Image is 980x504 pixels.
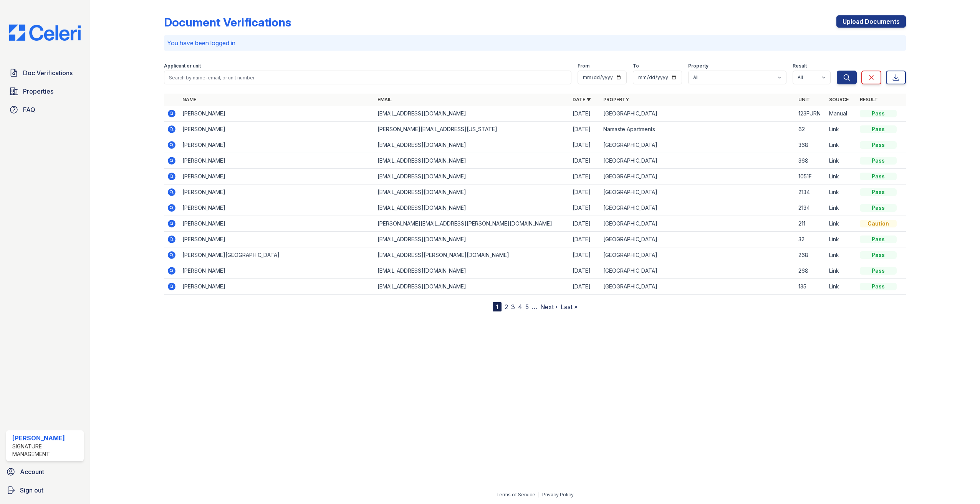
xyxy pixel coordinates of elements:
[795,232,826,247] td: 32
[179,106,374,122] td: [PERSON_NAME]
[795,184,826,200] td: 2134
[374,106,569,122] td: [EMAIL_ADDRESS][DOMAIN_NAME]
[20,486,43,495] span: Sign out
[826,279,857,295] td: Link
[860,220,897,227] div: Caution
[569,184,600,200] td: [DATE]
[532,302,537,311] span: …
[600,216,795,232] td: [GEOGRAPHIC_DATA]
[179,200,374,216] td: [PERSON_NAME]
[569,137,600,153] td: [DATE]
[374,137,569,153] td: [EMAIL_ADDRESS][DOMAIN_NAME]
[179,279,374,295] td: [PERSON_NAME]
[569,200,600,216] td: [DATE]
[569,216,600,232] td: [DATE]
[493,302,502,311] div: 1
[569,106,600,122] td: [DATE]
[829,97,849,102] a: Source
[633,63,639,69] label: To
[573,97,591,102] a: Date ▼
[377,97,392,102] a: Email
[179,122,374,137] td: [PERSON_NAME]
[23,87,53,96] span: Properties
[860,236,897,243] div: Pass
[6,102,84,117] a: FAQ
[795,122,826,137] td: 62
[600,200,795,216] td: [GEOGRAPHIC_DATA]
[374,247,569,263] td: [EMAIL_ADDRESS][PERSON_NAME][DOMAIN_NAME]
[542,492,574,497] a: Privacy Policy
[826,122,857,137] td: Link
[860,173,897,180] div: Pass
[23,68,73,77] span: Doc Verifications
[179,232,374,247] td: [PERSON_NAME]
[561,303,578,311] a: Last »
[603,97,629,102] a: Property
[860,267,897,275] div: Pass
[860,110,897,117] div: Pass
[525,303,529,311] a: 5
[3,25,87,41] img: CE_Logo_Blue-a8612792a0a2168367f1c8372b55b34899dd931a85d93a1a3d3e32e68fde9ad4.png
[826,200,857,216] td: Link
[860,188,897,196] div: Pass
[826,216,857,232] td: Link
[795,137,826,153] td: 368
[569,247,600,263] td: [DATE]
[511,303,515,311] a: 3
[795,169,826,184] td: 1051F
[600,232,795,247] td: [GEOGRAPHIC_DATA]
[374,153,569,169] td: [EMAIL_ADDRESS][DOMAIN_NAME]
[167,38,903,48] p: You have been logged in
[179,216,374,232] td: [PERSON_NAME]
[795,153,826,169] td: 368
[374,279,569,295] td: [EMAIL_ADDRESS][DOMAIN_NAME]
[3,464,87,479] a: Account
[826,184,857,200] td: Link
[569,279,600,295] td: [DATE]
[688,63,709,69] label: Property
[826,137,857,153] td: Link
[179,137,374,153] td: [PERSON_NAME]
[860,283,897,290] div: Pass
[569,153,600,169] td: [DATE]
[795,200,826,216] td: 2134
[600,184,795,200] td: [GEOGRAPHIC_DATA]
[505,303,508,311] a: 2
[600,106,795,122] td: [GEOGRAPHIC_DATA]
[860,97,878,102] a: Result
[374,200,569,216] td: [EMAIL_ADDRESS][DOMAIN_NAME]
[23,105,35,114] span: FAQ
[826,106,857,122] td: Manual
[860,204,897,212] div: Pass
[600,137,795,153] td: [GEOGRAPHIC_DATA]
[518,303,522,311] a: 4
[600,122,795,137] td: Namaste Apartments
[569,169,600,184] td: [DATE]
[826,169,857,184] td: Link
[860,157,897,165] div: Pass
[569,122,600,137] td: [DATE]
[538,492,540,497] div: |
[374,169,569,184] td: [EMAIL_ADDRESS][DOMAIN_NAME]
[20,467,44,476] span: Account
[795,263,826,279] td: 268
[179,153,374,169] td: [PERSON_NAME]
[795,247,826,263] td: 268
[164,15,291,29] div: Document Verifications
[6,84,84,99] a: Properties
[164,71,571,84] input: Search by name, email, or unit number
[179,263,374,279] td: [PERSON_NAME]
[860,251,897,259] div: Pass
[826,263,857,279] td: Link
[860,125,897,133] div: Pass
[569,263,600,279] td: [DATE]
[179,247,374,263] td: [PERSON_NAME][GEOGRAPHIC_DATA]
[795,106,826,122] td: 123FURN
[600,153,795,169] td: [GEOGRAPHIC_DATA]
[3,483,87,498] a: Sign out
[600,247,795,263] td: [GEOGRAPHIC_DATA]
[179,169,374,184] td: [PERSON_NAME]
[12,443,81,458] div: Signature Management
[569,232,600,247] td: [DATE]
